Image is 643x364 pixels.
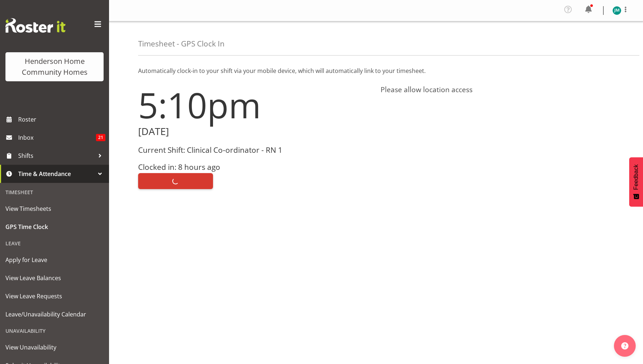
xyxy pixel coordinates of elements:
img: help-xxl-2.png [621,342,628,349]
h2: [DATE] [138,126,372,137]
span: View Leave Requests [5,291,104,302]
div: Unavailability [2,323,107,338]
button: Feedback - Show survey [629,157,643,206]
span: Feedback [633,164,639,190]
div: Timesheet [2,185,107,200]
img: Rosterit website logo [5,18,65,33]
span: GPS Time Clock [5,221,104,232]
p: Automatically clock-in to your shift via your mobile device, which will automatically link to you... [138,66,614,75]
span: Shifts [18,150,95,161]
a: View Timesheets [2,200,107,218]
h3: Clocked in: 8 hours ago [138,163,372,171]
span: Apply for Leave [5,254,104,265]
span: Inbox [18,132,96,143]
h4: Please allow location access [381,85,614,94]
a: GPS Time Clock [2,218,107,236]
div: Leave [2,236,107,251]
span: Leave/Unavailability Calendar [5,309,104,320]
span: Roster [18,114,105,125]
h4: Timesheet - GPS Clock In [138,40,225,48]
a: Leave/Unavailability Calendar [2,305,107,323]
a: View Leave Requests [2,287,107,305]
a: View Leave Balances [2,269,107,287]
div: Henderson Home Community Homes [13,56,96,78]
h1: 5:10pm [138,85,372,124]
h3: Current Shift: Clinical Co-ordinator - RN 1 [138,146,372,154]
a: Apply for Leave [2,251,107,269]
a: View Unavailability [2,338,107,356]
img: johanna-molina8557.jpg [612,6,621,15]
span: 21 [96,134,105,141]
span: View Timesheets [5,203,104,214]
span: View Unavailability [5,342,104,353]
span: View Leave Balances [5,273,104,283]
span: Time & Attendance [18,168,95,179]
